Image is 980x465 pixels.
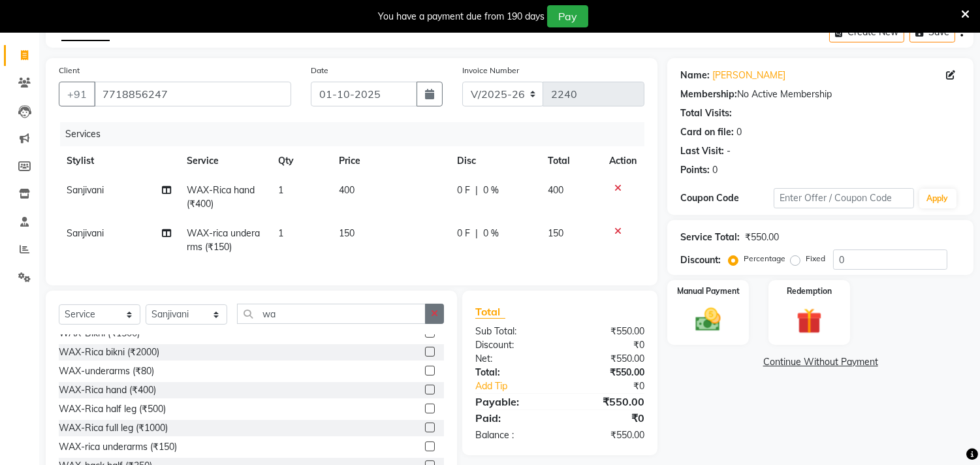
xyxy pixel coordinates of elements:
label: Percentage [744,253,785,265]
div: Service Total: [680,231,740,244]
div: ₹0 [560,410,655,426]
span: 150 [339,227,355,239]
th: Service [179,146,270,176]
input: Search or Scan [237,304,426,324]
th: Price [331,146,449,176]
div: ₹0 [576,379,655,393]
div: Total: [466,366,560,379]
div: Services [60,122,654,146]
input: Enter Offer / Coupon Code [774,188,913,208]
div: ₹550.00 [560,428,655,442]
div: ₹550.00 [745,231,779,244]
a: [PERSON_NAME] [712,69,785,82]
a: Add Tip [466,379,576,393]
img: _gift.svg [789,305,830,337]
div: ₹550.00 [560,394,655,409]
div: WAX-Rica half leg (₹500) [59,402,166,416]
div: No Active Membership [680,88,960,101]
button: +91 [59,82,95,106]
div: ₹550.00 [560,352,655,366]
div: WAX-Rica hand (₹400) [59,383,156,397]
div: Discount: [680,253,721,267]
span: Sanjivani [67,184,104,196]
span: | [475,184,478,197]
span: | [475,227,478,240]
span: Sanjivani [67,227,104,239]
div: You have a payment due from 190 days [378,10,545,24]
div: ₹0 [560,338,655,352]
div: WAX-rica underarms (₹150) [59,440,177,454]
span: WAX-Rica hand (₹400) [187,184,255,210]
span: 0 % [483,227,499,240]
span: Total [475,305,505,319]
div: Points: [680,163,710,177]
div: Sub Total: [466,325,560,338]
span: 0 % [483,184,499,197]
div: 0 [712,163,718,177]
a: Continue Without Payment [670,355,971,369]
span: 0 F [457,227,470,240]
span: 150 [548,227,563,239]
div: Discount: [466,338,560,352]
div: Net: [466,352,560,366]
th: Action [601,146,644,176]
label: Client [59,65,80,76]
div: Last Visit: [680,144,724,158]
span: WAX-rica underarms (₹150) [187,227,260,253]
div: ₹550.00 [560,325,655,338]
div: 0 [736,125,742,139]
button: Pay [547,5,588,27]
div: Card on file: [680,125,734,139]
button: Apply [919,189,956,208]
div: Total Visits: [680,106,732,120]
div: WAX-Rica full leg (₹1000) [59,421,168,435]
div: - [727,144,731,158]
div: Name: [680,69,710,82]
div: Balance : [466,428,560,442]
th: Disc [449,146,540,176]
span: 1 [278,227,283,239]
label: Invoice Number [462,65,519,76]
div: Coupon Code [680,191,774,205]
div: WAX-underarms (₹80) [59,364,154,378]
span: 400 [548,184,563,196]
div: Membership: [680,88,737,101]
th: Qty [270,146,331,176]
span: 0 F [457,184,470,197]
div: Paid: [466,410,560,426]
label: Date [311,65,328,76]
img: _cash.svg [688,305,729,334]
input: Search by Name/Mobile/Email/Code [94,82,291,106]
label: Redemption [787,285,832,297]
th: Total [540,146,601,176]
label: Manual Payment [677,285,740,297]
div: WAX-Rica bikni (₹2000) [59,345,159,359]
div: ₹550.00 [560,366,655,379]
th: Stylist [59,146,179,176]
span: 1 [278,184,283,196]
div: Payable: [466,394,560,409]
span: 400 [339,184,355,196]
label: Fixed [806,253,825,265]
